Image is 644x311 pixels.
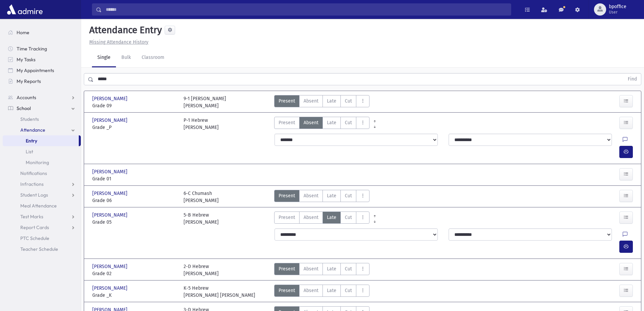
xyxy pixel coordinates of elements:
span: Cut [345,192,352,199]
div: 5-B Hebrew [PERSON_NAME] [184,212,219,226]
span: Late [327,192,336,199]
span: Cut [345,119,352,126]
a: My Tasks [3,54,81,65]
div: 9-1 [PERSON_NAME] [PERSON_NAME] [184,95,226,109]
span: Present [279,119,295,126]
a: Classroom [136,48,170,67]
span: User [609,9,626,15]
span: [PERSON_NAME] [92,285,129,292]
span: Entry [26,138,37,144]
a: Bulk [116,48,136,67]
span: Meal Attendance [20,203,57,209]
div: AttTypes [274,285,369,299]
a: Report Cards [3,222,81,233]
span: Notifications [20,170,47,176]
span: My Appointments [17,67,54,73]
a: Notifications [3,168,81,179]
span: School [17,105,31,111]
span: Present [279,97,295,105]
span: bpoffice [609,4,626,9]
a: Time Tracking [3,43,81,54]
a: School [3,103,81,114]
span: Late [327,265,336,272]
a: My Appointments [3,65,81,76]
span: [PERSON_NAME] [92,168,129,175]
span: Late [327,287,336,294]
a: PTC Schedule [3,233,81,244]
span: Cut [345,287,352,294]
img: AdmirePro [5,3,44,16]
span: My Reports [17,78,41,84]
span: [PERSON_NAME] [92,263,129,270]
div: AttTypes [274,190,369,204]
a: Infractions [3,179,81,190]
span: Grade 01 [92,175,177,182]
span: Late [327,97,336,105]
span: Grade 02 [92,270,177,277]
span: Absent [304,214,318,221]
div: AttTypes [274,95,369,109]
span: Absent [304,119,318,126]
div: P-1 Hebrew [PERSON_NAME] [184,117,219,131]
a: Meal Attendance [3,200,81,211]
span: Teacher Schedule [20,246,58,252]
span: Present [279,265,295,272]
span: Time Tracking [17,46,47,52]
span: List [26,149,33,155]
span: Grade 05 [92,219,177,226]
span: Late [327,119,336,126]
u: Missing Attendance History [89,39,148,45]
div: 6-C Chumash [PERSON_NAME] [184,190,219,204]
span: Cut [345,265,352,272]
span: Monitoring [26,159,49,165]
a: Student Logs [3,190,81,200]
span: Report Cards [20,224,49,230]
span: Late [327,214,336,221]
a: Monitoring [3,157,81,168]
span: Present [279,192,295,199]
span: Test Marks [20,214,43,220]
h5: Attendance Entry [87,24,162,36]
span: Absent [304,287,318,294]
span: Grade _K [92,292,177,299]
span: Present [279,287,295,294]
input: Search [102,3,511,16]
span: [PERSON_NAME] [92,95,129,102]
span: Grade 06 [92,197,177,204]
span: Grade _P [92,124,177,131]
span: Attendance [20,127,45,133]
div: 2-D Hebrew [PERSON_NAME] [184,263,219,277]
a: My Reports [3,76,81,87]
a: Teacher Schedule [3,244,81,254]
span: [PERSON_NAME] [92,117,129,124]
span: Absent [304,192,318,199]
a: Students [3,114,81,125]
span: Grade 09 [92,102,177,109]
a: Test Marks [3,211,81,222]
span: My Tasks [17,57,35,63]
div: K-5 Hebrew [PERSON_NAME] [PERSON_NAME] [184,285,255,299]
button: Find [624,73,641,85]
a: Missing Attendance History [87,39,148,45]
span: [PERSON_NAME] [92,190,129,197]
a: Attendance [3,125,81,135]
a: Entry [3,135,79,146]
span: Infractions [20,181,44,187]
span: Students [20,116,39,122]
a: Accounts [3,92,81,103]
span: Cut [345,97,352,105]
a: List [3,146,81,157]
span: Absent [304,97,318,105]
div: AttTypes [274,117,369,131]
span: Absent [304,265,318,272]
a: Single [92,48,116,67]
div: AttTypes [274,212,369,226]
span: Student Logs [20,192,48,198]
div: AttTypes [274,263,369,277]
span: Cut [345,214,352,221]
a: Home [3,27,81,38]
span: Present [279,214,295,221]
span: [PERSON_NAME] [92,212,129,219]
span: PTC Schedule [20,235,49,241]
span: Accounts [17,94,36,101]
